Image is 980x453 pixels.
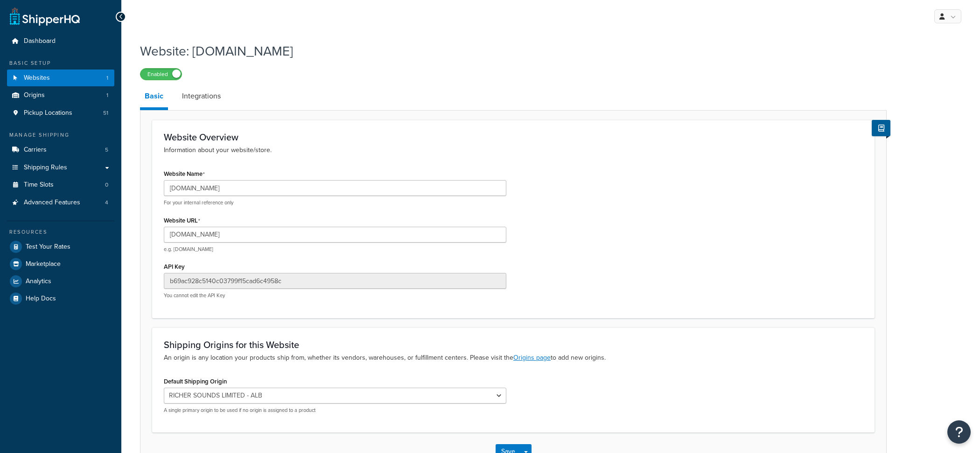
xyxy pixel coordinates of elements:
[24,37,56,45] span: Dashboard
[7,59,114,67] div: Basic Setup
[7,131,114,139] div: Manage Shipping
[7,87,114,104] a: Origins1
[24,199,80,207] span: Advanced Features
[872,120,890,136] button: Show Help Docs
[7,33,114,50] a: Dashboard
[164,273,506,289] input: XDL713J089NBV22
[24,74,50,82] span: Websites
[7,159,114,176] a: Shipping Rules
[103,109,108,117] span: 51
[164,292,506,299] p: You cannot edit the API Key
[7,176,114,194] li: Time Slots
[177,85,225,107] a: Integrations
[7,194,114,211] li: Advanced Features
[947,420,971,444] button: Open Resource Center
[106,74,108,82] span: 1
[164,145,863,155] p: Information about your website/store.
[105,199,108,207] span: 4
[24,181,54,189] span: Time Slots
[164,263,185,270] label: API Key
[7,141,114,159] li: Carriers
[7,256,114,272] a: Marketplace
[24,146,47,154] span: Carriers
[164,217,200,224] label: Website URL
[7,105,114,122] li: Pickup Locations
[164,246,506,253] p: e.g. [DOMAIN_NAME]
[164,199,506,206] p: For your internal reference only
[164,407,506,414] p: A single primary origin to be used if no origin is assigned to a product
[164,170,205,178] label: Website Name
[26,260,61,268] span: Marketplace
[7,176,114,194] a: Time Slots0
[105,181,108,189] span: 0
[26,243,70,251] span: Test Your Rates
[7,228,114,236] div: Resources
[106,91,108,99] span: 1
[7,290,114,307] a: Help Docs
[164,353,863,363] p: An origin is any location your products ship from, whether its vendors, warehouses, or fulfillmen...
[140,42,875,60] h1: Website: [DOMAIN_NAME]
[105,146,108,154] span: 5
[513,353,551,362] a: Origins page
[164,340,863,350] h3: Shipping Origins for this Website
[24,164,67,172] span: Shipping Rules
[140,69,182,80] label: Enabled
[24,91,45,99] span: Origins
[7,238,114,255] a: Test Your Rates
[7,273,114,290] a: Analytics
[7,105,114,122] a: Pickup Locations51
[7,70,114,87] a: Websites1
[26,295,56,303] span: Help Docs
[7,141,114,159] a: Carriers5
[7,87,114,104] li: Origins
[140,85,168,110] a: Basic
[24,109,72,117] span: Pickup Locations
[26,278,51,286] span: Analytics
[7,70,114,87] li: Websites
[164,132,863,142] h3: Website Overview
[164,378,227,385] label: Default Shipping Origin
[7,194,114,211] a: Advanced Features4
